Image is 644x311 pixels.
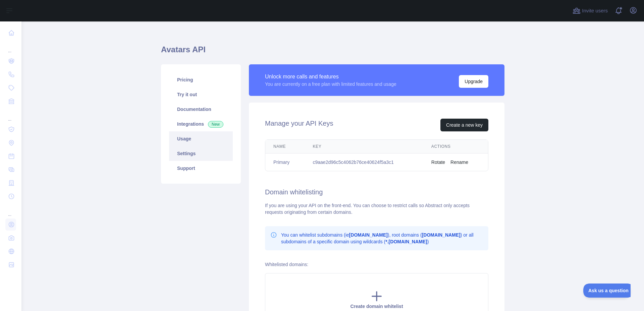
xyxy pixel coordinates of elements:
button: Create a new key [440,119,488,131]
div: Unlock more calls and features [265,73,396,81]
a: Usage [169,131,233,146]
td: Primary [265,153,305,171]
div: If you are using your API on the front-end. You can choose to restrict calls so Abstract only acc... [265,202,488,215]
label: Whitelisted domains: [265,262,308,267]
span: Invite users [582,7,608,15]
h2: Manage your API Keys [265,119,333,131]
td: c9aae2d96c5c4062b76ce40624f5a3c1 [305,153,423,171]
button: Rename [450,159,468,166]
a: Pricing [169,72,233,87]
th: Name [265,140,305,153]
p: You can whitelist subdomains (ie ), root domains ( ) or all subdomains of a specific domain using... [281,232,483,245]
h2: Domain whitelisting [265,187,488,197]
div: ... [5,109,16,122]
iframe: Toggle Customer Support [583,284,631,298]
a: Integrations New [169,117,233,131]
b: *.[DOMAIN_NAME] [385,239,427,244]
button: Invite users [571,5,609,16]
b: [DOMAIN_NAME] [422,232,461,238]
a: Documentation [169,102,233,117]
div: ... [5,40,16,54]
th: Key [305,140,423,153]
a: Settings [169,146,233,161]
button: Rotate [431,159,445,166]
button: Upgrade [459,75,488,88]
a: Try it out [169,87,233,102]
b: [DOMAIN_NAME] [349,232,388,238]
div: You are currently on a free plan with limited features and usage [265,81,396,87]
a: Support [169,161,233,176]
div: ... [5,204,16,217]
h1: Avatars API [161,44,504,60]
span: New [208,121,223,128]
th: Actions [423,140,488,153]
span: Create domain whitelist [350,304,403,309]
